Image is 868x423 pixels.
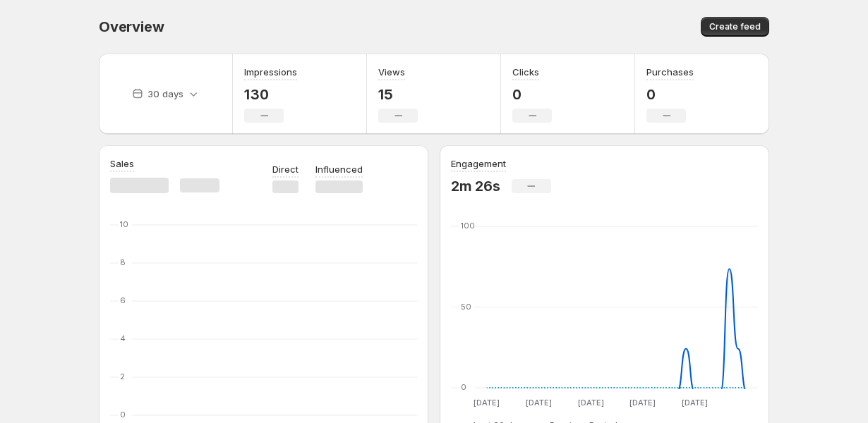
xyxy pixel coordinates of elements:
[526,398,552,407] text: [DATE]
[701,17,769,37] button: Create feed
[578,398,604,407] text: [DATE]
[461,221,475,231] text: 100
[272,162,299,176] p: Direct
[120,295,126,305] text: 6
[110,157,134,171] h3: Sales
[474,398,500,407] text: [DATE]
[682,398,708,407] text: [DATE]
[709,21,761,32] span: Create feed
[451,178,500,195] p: 2m 26s
[461,302,471,312] text: 50
[120,410,126,419] text: 0
[512,65,539,79] h3: Clicks
[378,65,405,79] h3: Views
[315,162,363,176] p: Influenced
[378,86,418,103] p: 15
[629,398,656,407] text: [DATE]
[451,157,506,171] h3: Engagement
[99,18,164,35] span: Overview
[120,333,126,343] text: 4
[147,87,183,101] p: 30 days
[512,86,552,103] p: 0
[120,372,125,381] text: 2
[646,86,694,103] p: 0
[120,257,126,267] text: 8
[120,219,128,229] text: 10
[244,65,297,79] h3: Impressions
[646,65,694,79] h3: Purchases
[461,382,466,392] text: 0
[244,86,297,103] p: 130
